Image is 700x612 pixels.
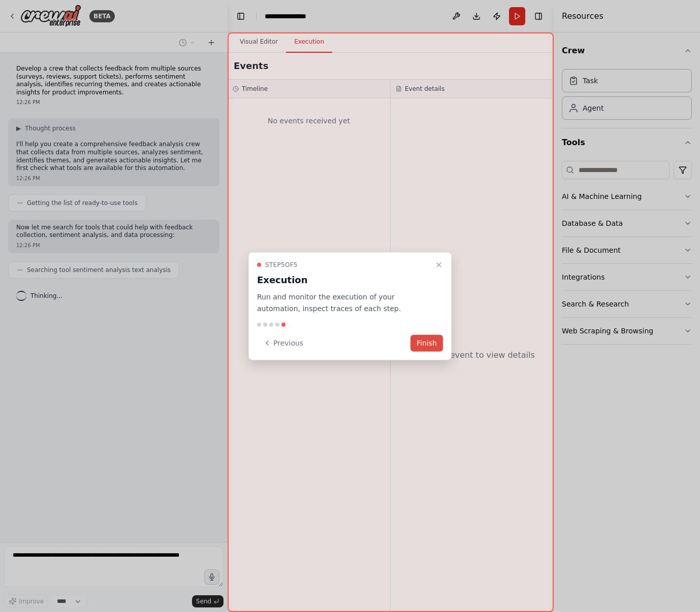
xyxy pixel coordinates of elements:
button: Close walkthrough [433,259,445,271]
button: Finish [410,334,443,351]
h3: Execution [257,273,431,287]
button: Hide left sidebar [234,9,248,23]
span: Step 5 of 5 [265,261,298,269]
button: Previous [257,334,309,351]
p: Run and monitor the execution of your automation, inspect traces of each step. [257,291,431,315]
